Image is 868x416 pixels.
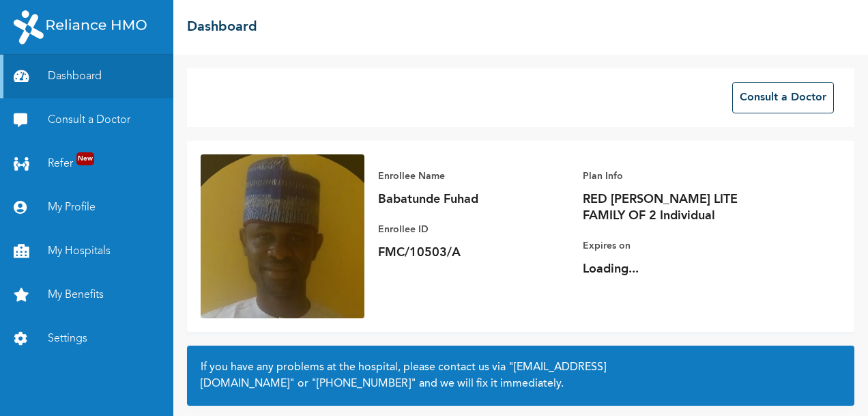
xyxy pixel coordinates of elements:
a: "[PHONE_NUMBER]" [311,378,416,389]
p: Loading... [583,261,774,277]
p: Enrollee ID [378,221,569,238]
img: RelianceHMO's Logo [14,10,147,44]
p: Babatunde Fuhad [378,191,569,208]
h2: If you have any problems at the hospital, please contact us via or and we will fix it immediately. [201,359,841,392]
span: New [76,152,94,165]
p: Enrollee Name [378,168,569,184]
img: Enrollee [201,154,364,318]
p: Plan Info [583,168,774,184]
button: Consult a Doctor [732,82,834,113]
p: FMC/10503/A [378,245,569,261]
h2: Dashboard [187,17,257,38]
p: Expires on [583,238,774,254]
p: RED [PERSON_NAME] LITE FAMILY OF 2 Individual [583,191,774,224]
